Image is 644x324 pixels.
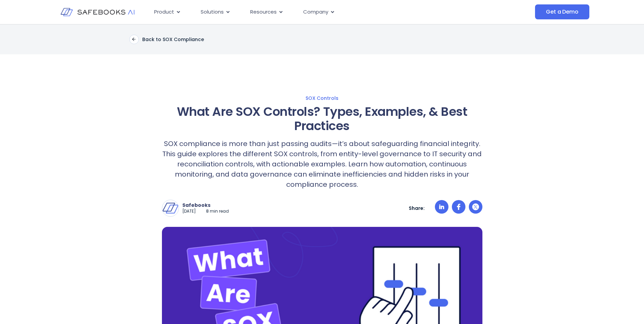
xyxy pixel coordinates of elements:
[95,95,549,101] a: SOX Controls
[182,202,229,208] p: Safebooks
[154,8,174,16] span: Product
[535,4,589,19] a: Get a Demo
[149,5,467,19] nav: Menu
[142,36,204,42] p: Back to SOX Compliance
[206,209,229,214] p: 8 min read
[149,5,467,19] div: Menu Toggle
[303,8,328,16] span: Company
[162,139,482,190] p: SOX compliance is more than just passing audits—it’s about safeguarding financial integrity. This...
[250,8,277,16] span: Resources
[162,105,482,133] h1: What Are SOX Controls? Types, Examples, & Best Practices
[129,35,204,44] a: Back to SOX Compliance
[182,209,196,214] p: [DATE]
[409,205,425,211] p: Share:
[546,8,578,15] span: Get a Demo
[162,200,179,216] img: Safebooks
[201,8,224,16] span: Solutions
